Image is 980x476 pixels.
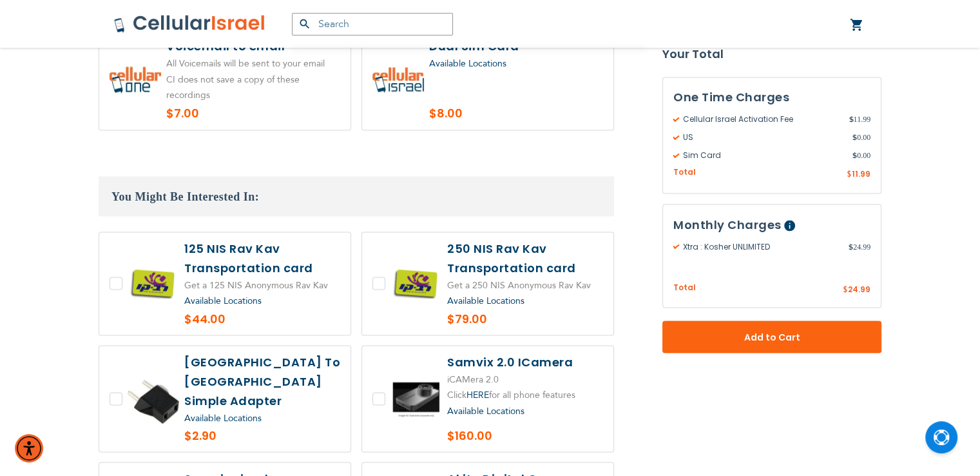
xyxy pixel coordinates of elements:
[111,190,259,203] span: You Might Be Interested In:
[849,241,853,253] span: $
[184,412,262,424] a: Available Locations
[852,132,857,144] span: $
[849,114,870,126] span: 11.99
[784,221,795,232] span: Help
[852,150,857,162] span: $
[662,321,881,353] button: Add to Cart
[673,132,852,144] span: US
[673,167,696,179] span: Total
[849,241,870,253] span: 24.99
[673,217,782,233] span: Monthly Charges
[848,284,870,295] span: 24.99
[466,388,489,401] a: HERE
[843,284,848,296] span: $
[15,434,43,462] div: Accessibility Menu
[662,45,881,64] strong: Your Total
[673,88,870,108] h3: One Time Charges
[184,294,262,306] a: Available Locations
[852,132,870,144] span: 0.00
[113,14,266,34] img: Cellular Israel
[673,114,849,126] span: Cellular Israel Activation Fee
[673,282,696,294] span: Total
[673,150,852,162] span: Sim Card
[849,114,853,126] span: $
[852,169,870,180] span: 11.99
[852,150,870,162] span: 0.00
[429,57,506,70] a: Available Locations
[705,331,839,344] span: Add to Cart
[447,404,524,417] a: Available Locations
[292,13,453,35] input: Search
[847,170,852,181] span: $
[447,294,524,306] a: Available Locations
[673,241,849,253] span: Xtra : Kosher UNLIMITED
